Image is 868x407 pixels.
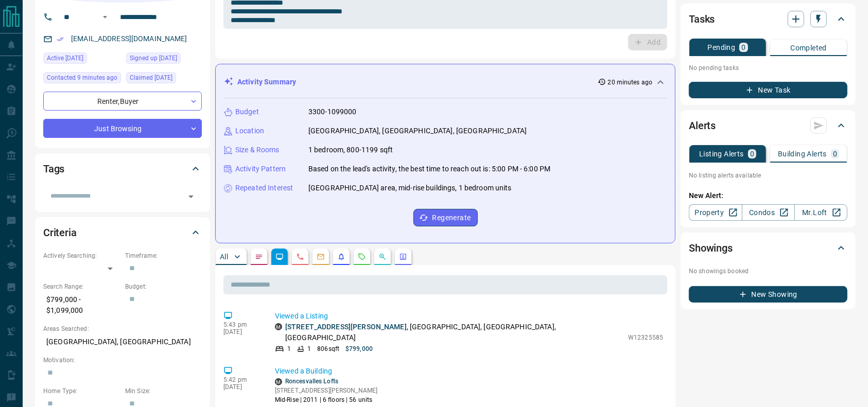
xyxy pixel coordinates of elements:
[223,383,259,391] p: [DATE]
[689,113,847,138] div: Alerts
[337,253,345,261] svg: Listing Alerts
[235,126,264,136] p: Location
[71,34,187,43] a: [EMAIL_ADDRESS][DOMAIN_NAME]
[689,236,847,260] div: Showings
[126,52,202,67] div: Sat Aug 09 2025
[317,344,339,353] p: 806 sqft
[308,164,550,174] p: Based on the lead's activity, the best time to reach out is: 5:00 PM - 6:00 PM
[345,344,373,353] p: $799,000
[275,366,663,377] p: Viewed a Building
[235,145,280,155] p: Size & Rooms
[275,253,284,261] svg: Lead Browsing Activity
[43,333,202,350] p: [GEOGRAPHIC_DATA], [GEOGRAPHIC_DATA]
[43,224,77,241] h2: Criteria
[47,53,83,63] span: Active [DATE]
[43,291,120,319] p: $799,000 - $1,099,000
[130,73,172,83] span: Claimed [DATE]
[689,267,847,276] p: No showings booked
[378,253,387,261] svg: Opportunities
[220,253,228,260] p: All
[689,7,847,31] div: Tasks
[130,53,177,63] span: Signed up [DATE]
[308,145,393,155] p: 1 bedroom, 800-1199 sqft
[358,253,366,261] svg: Requests
[275,311,663,322] p: Viewed a Listing
[790,44,827,51] p: Completed
[223,328,259,335] p: [DATE]
[285,323,407,331] a: [STREET_ADDRESS][PERSON_NAME]
[794,204,847,221] a: Mr.Loft
[742,204,795,221] a: Condos
[699,150,744,157] p: Listing Alerts
[125,251,202,260] p: Timeframe:
[43,52,121,67] div: Sat Aug 09 2025
[47,73,117,83] span: Contacted 9 minutes ago
[296,253,304,261] svg: Calls
[43,72,121,86] div: Tue Aug 12 2025
[708,44,736,51] p: Pending
[43,156,202,181] div: Tags
[778,150,827,157] p: Building Alerts
[235,107,259,117] p: Budget
[255,253,263,261] svg: Notes
[184,189,198,204] button: Open
[275,386,377,395] p: [STREET_ADDRESS][PERSON_NAME]
[275,323,282,330] div: mrloft.ca
[689,240,733,256] h2: Showings
[235,164,286,174] p: Activity Pattern
[275,395,377,404] p: Mid-Rise | 2011 | 6 floors | 56 units
[689,82,847,98] button: New Task
[57,36,64,43] svg: Email Verified
[43,356,202,365] p: Motivation:
[287,344,291,353] p: 1
[689,60,847,76] p: No pending tasks
[628,333,663,342] p: W12325585
[43,324,202,333] p: Areas Searched:
[285,322,623,343] p: , [GEOGRAPHIC_DATA], [GEOGRAPHIC_DATA], [GEOGRAPHIC_DATA]
[317,253,325,261] svg: Emails
[126,72,202,86] div: Sun Aug 10 2025
[413,209,478,226] button: Regenerate
[308,183,512,193] p: [GEOGRAPHIC_DATA] area, mid-rise buildings, 1 bedroom units
[43,386,120,396] p: Home Type:
[99,11,111,23] button: Open
[43,161,64,177] h2: Tags
[223,321,259,328] p: 5:43 pm
[399,253,407,261] svg: Agent Actions
[43,251,120,260] p: Actively Searching:
[741,44,745,51] p: 0
[237,77,296,87] p: Activity Summary
[235,183,293,193] p: Repeated Interest
[689,117,716,134] h2: Alerts
[689,204,742,221] a: Property
[275,378,282,385] div: mrloft.ca
[125,386,202,396] p: Min Size:
[308,107,357,117] p: 3300-1099000
[689,190,847,201] p: New Alert:
[689,286,847,303] button: New Showing
[223,376,259,383] p: 5:42 pm
[689,11,715,27] h2: Tasks
[125,282,202,291] p: Budget:
[307,344,311,353] p: 1
[308,126,527,136] p: [GEOGRAPHIC_DATA], [GEOGRAPHIC_DATA], [GEOGRAPHIC_DATA]
[750,150,754,157] p: 0
[608,78,653,87] p: 20 minutes ago
[43,282,120,291] p: Search Range:
[43,92,202,111] div: Renter , Buyer
[833,150,837,157] p: 0
[43,119,202,138] div: Just Browsing
[285,378,338,385] a: Roncesvalles Lofts
[224,73,667,92] div: Activity Summary20 minutes ago
[689,171,847,180] p: No listing alerts available
[43,220,202,245] div: Criteria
